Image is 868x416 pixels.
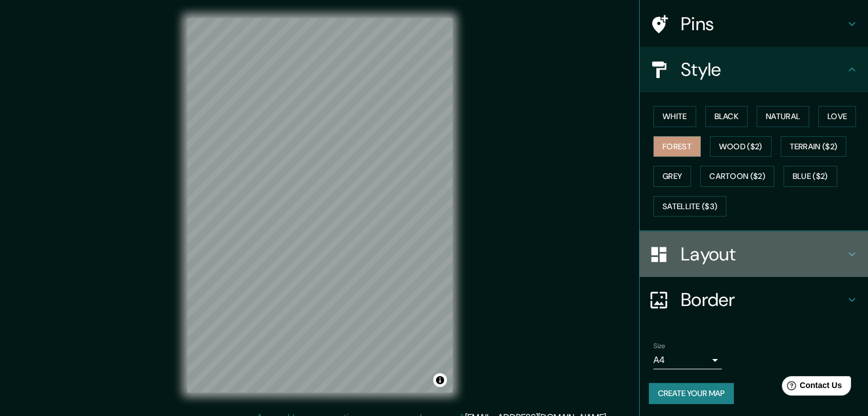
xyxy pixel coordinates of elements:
button: Grey [653,166,691,187]
button: Blue ($2) [784,166,837,187]
button: Love [818,106,856,127]
h4: Layout [681,243,845,266]
button: White [653,106,696,127]
h4: Style [681,58,845,81]
button: Natural [757,106,809,127]
label: Size [653,341,665,351]
button: Forest [653,136,701,157]
iframe: Help widget launcher [766,372,855,403]
h4: Border [681,288,845,311]
button: Toggle attribution [433,373,447,387]
button: Wood ($2) [710,136,772,157]
button: Create your map [649,383,734,404]
button: Black [705,106,748,127]
div: Style [640,47,868,92]
div: A4 [653,351,722,369]
div: Pins [640,1,868,47]
button: Cartoon ($2) [700,166,774,187]
h4: Pins [681,13,845,35]
button: Satellite ($3) [653,196,726,217]
canvas: Map [187,18,453,393]
div: Border [640,277,868,323]
button: Terrain ($2) [781,136,847,157]
div: Layout [640,231,868,277]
